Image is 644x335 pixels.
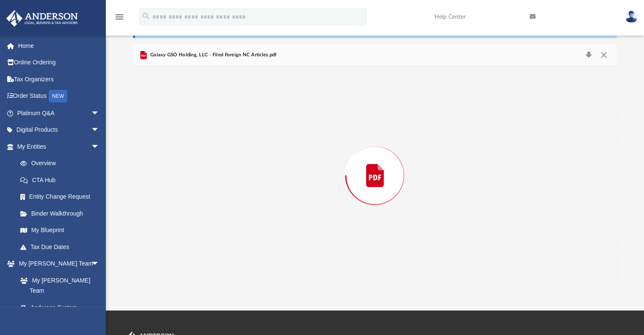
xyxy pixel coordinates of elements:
a: Anderson System [12,299,108,316]
a: menu [114,16,124,22]
span: arrow_drop_down [91,138,108,155]
a: Binder Walkthrough [12,205,112,222]
img: User Pic [625,11,638,23]
a: Tax Due Dates [12,238,112,255]
div: Preview [133,44,617,285]
a: CTA Hub [12,172,112,188]
a: Entity Change Request [12,188,112,205]
a: My Blueprint [12,222,108,239]
div: NEW [49,90,67,102]
a: My [PERSON_NAME] Team [12,272,104,299]
i: menu [114,12,124,22]
button: Close [596,49,611,61]
a: Order StatusNEW [6,88,112,105]
a: Platinum Q&Aarrow_drop_down [6,105,112,122]
a: Overview [12,155,112,172]
a: Digital Productsarrow_drop_down [6,122,112,138]
a: Online Ordering [6,54,112,71]
span: arrow_drop_down [91,105,108,122]
a: Home [6,37,112,54]
span: arrow_drop_down [91,255,108,273]
a: My [PERSON_NAME] Teamarrow_drop_down [6,255,108,272]
a: My Entitiesarrow_drop_down [6,138,112,155]
button: Download [581,49,597,61]
span: arrow_drop_down [91,122,108,139]
span: Galaxy GSO Holding, LLC - Filed Foreign NC Articles.pdf [149,51,277,59]
a: Tax Organizers [6,71,112,88]
img: Anderson Advisors Platinum Portal [4,10,80,27]
i: search [141,11,151,21]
